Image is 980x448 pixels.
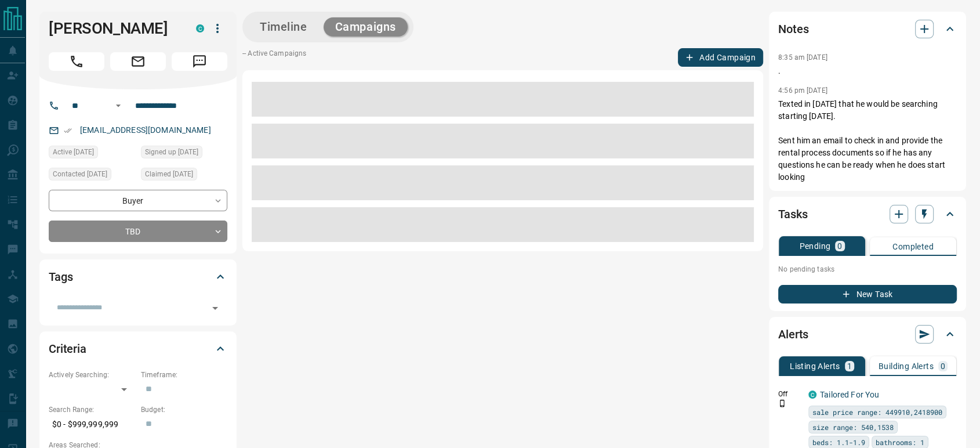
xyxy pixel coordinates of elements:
span: Contacted [DATE] [53,168,107,180]
p: Search Range: [49,404,135,415]
p: Timeframe: [141,370,227,380]
button: Add Campaign [678,48,763,67]
p: $0 - $999,999,999 [49,415,135,434]
p: Budget: [141,404,227,415]
p: Building Alerts [879,362,934,370]
a: [EMAIL_ADDRESS][DOMAIN_NAME] [80,125,211,135]
p: Completed [892,243,934,251]
div: Fri Aug 08 2025 [49,146,135,162]
p: 8:35 am [DATE] [778,53,827,62]
span: Call [49,52,104,71]
button: Timeline [248,17,319,37]
div: Mon Oct 31 2022 [141,146,227,162]
h2: Tasks [778,205,807,223]
p: 0 [837,242,842,250]
button: Open [111,99,125,113]
button: New Task [778,285,957,304]
button: Campaigns [324,17,408,37]
h2: Alerts [778,325,808,344]
p: 4:56 pm [DATE] [778,86,827,95]
span: Claimed [DATE] [145,168,193,180]
span: Signed up [DATE] [145,146,198,158]
span: beds: 1.1-1.9 [812,436,865,448]
a: Tailored For You [820,390,879,399]
div: TBD [49,221,227,242]
p: No pending tasks [778,261,957,278]
p: . [778,65,957,77]
p: Listing Alerts [790,362,840,370]
div: Alerts [778,320,957,348]
h1: [PERSON_NAME] [49,19,179,38]
span: bathrooms: 1 [876,436,924,448]
div: Criteria [49,335,227,363]
p: Texted in [DATE] that he would be searching starting [DATE]. Sent him an email to check in and pr... [778,98,957,183]
p: -- Active Campaigns [242,48,306,67]
div: Buyer [49,190,227,211]
div: Fri Aug 08 2025 [49,168,135,184]
p: Pending [799,242,830,250]
button: Open [207,300,223,316]
p: Off [778,389,801,399]
div: condos.ca [808,391,816,399]
svg: Email Verified [64,127,72,135]
h2: Criteria [49,339,86,358]
div: Notes [778,15,957,43]
span: size range: 540,1538 [812,421,894,433]
div: Tasks [778,200,957,228]
span: sale price range: 449910,2418900 [812,406,942,418]
div: condos.ca [196,24,204,32]
svg: Push Notification Only [778,399,786,407]
p: 0 [941,362,945,370]
span: Active [DATE] [53,146,94,158]
span: Message [172,52,227,71]
p: 1 [847,362,852,370]
h2: Notes [778,20,808,38]
span: Email [110,52,166,71]
h2: Tags [49,268,72,286]
p: Actively Searching: [49,370,135,380]
div: Fri Aug 08 2025 [141,168,227,184]
div: Tags [49,263,227,291]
